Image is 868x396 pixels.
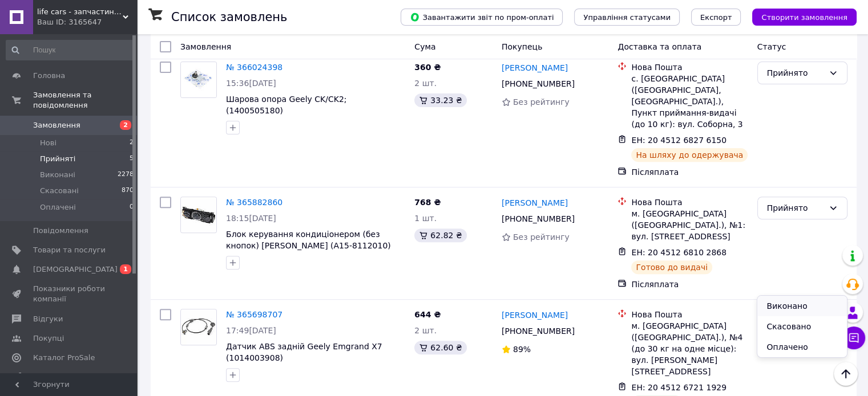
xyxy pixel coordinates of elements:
[752,9,857,26] button: Створити замовлення
[33,353,95,363] span: Каталог ProSale
[761,13,847,22] span: Створити замовлення
[40,186,79,196] span: Скасовані
[401,9,563,26] button: Завантажити звіт по пром-оплаті
[226,310,282,319] a: № 365698707
[414,214,437,223] span: 1 шт.
[757,337,846,357] li: Оплачено
[414,93,466,107] div: 33.23 ₴
[181,62,216,97] img: Фото товару
[33,264,118,275] span: [DEMOGRAPHIC_DATA]
[118,170,134,180] span: 2278
[502,42,542,51] span: Покупець
[181,309,216,345] img: Фото товару
[414,310,441,319] span: 644 ₴
[842,326,865,349] button: Чат з покупцем
[834,362,858,386] button: Наверх
[33,226,88,236] span: Повідомлення
[631,197,748,208] div: Нова Пошта
[181,197,216,232] img: Фото товару
[414,42,435,51] span: Cума
[631,73,748,130] div: с. [GEOGRAPHIC_DATA] ([GEOGRAPHIC_DATA], [GEOGRAPHIC_DATA].), Пункт приймання-видачі (до 10 кг): ...
[631,208,748,242] div: м. [GEOGRAPHIC_DATA] ([GEOGRAPHIC_DATA].), №1: вул. [STREET_ADDRESS]
[33,284,106,304] span: Показники роботи компанії
[513,97,570,107] span: Без рейтингу
[414,228,466,242] div: 62.82 ₴
[130,202,134,213] span: 0
[767,202,824,214] div: Прийнято
[226,198,282,207] a: № 365882860
[33,71,65,81] span: Головна
[6,40,135,60] input: Пошук
[410,12,554,22] span: Завантажити звіт по пром-оплаті
[631,279,748,290] div: Післяплата
[414,341,466,354] div: 62.60 ₴
[180,42,231,51] span: Замовлення
[226,63,282,72] a: № 366024398
[513,232,570,242] span: Без рейтингу
[180,197,217,233] a: Фото товару
[120,120,131,130] span: 2
[631,309,748,320] div: Нова Пошта
[700,13,732,22] span: Експорт
[33,333,64,344] span: Покупці
[741,12,857,21] a: Створити замовлення
[617,42,701,51] span: Доставка та оплата
[502,62,568,74] a: [PERSON_NAME]
[499,211,577,227] div: [PHONE_NUMBER]
[631,320,748,377] div: м. [GEOGRAPHIC_DATA] ([GEOGRAPHIC_DATA].), №4 (до 30 кг на одне місце): вул. [PERSON_NAME][STREET...
[502,309,568,321] a: [PERSON_NAME]
[33,120,80,130] span: Замовлення
[631,148,748,162] div: На шляху до одержувача
[226,95,346,115] a: Шарова опора Geely CK/CK2; (1400505180)
[631,260,712,274] div: Готово до видачі
[631,383,726,392] span: ЕН: 20 4512 6721 1929
[767,67,824,79] div: Прийнято
[757,296,846,316] li: Виконано
[414,198,441,207] span: 768 ₴
[414,326,437,335] span: 2 шт.
[499,76,577,92] div: [PHONE_NUMBER]
[226,230,391,250] a: Блок керування кондиціонером (без кнопок) [PERSON_NAME] (A15-8112010)
[40,202,76,213] span: Оплачені
[631,136,726,145] span: ЕН: 20 4512 6827 6150
[502,197,568,209] a: [PERSON_NAME]
[226,326,276,335] span: 17:49[DATE]
[574,9,680,26] button: Управління статусами
[414,63,441,72] span: 360 ₴
[414,79,437,88] span: 2 шт.
[180,309,217,345] a: Фото товару
[130,154,134,164] span: 5
[180,62,217,98] a: Фото товару
[33,245,106,255] span: Товари та послуги
[40,138,56,148] span: Нові
[757,316,846,337] li: Скасовано
[171,10,287,24] h1: Список замовлень
[37,7,123,17] span: life cars - запчастини до китайців
[40,154,75,164] span: Прийняті
[583,13,671,22] span: Управління статусами
[226,79,276,88] span: 15:36[DATE]
[33,314,63,324] span: Відгуки
[122,186,134,196] span: 870
[226,214,276,223] span: 18:15[DATE]
[130,138,134,148] span: 2
[37,17,137,27] div: Ваш ID: 3165647
[631,62,748,73] div: Нова Пошта
[499,323,577,339] div: [PHONE_NUMBER]
[120,264,131,274] span: 1
[33,90,137,111] span: Замовлення та повідомлення
[33,372,72,382] span: Аналітика
[40,170,75,180] span: Виконані
[513,345,531,354] span: 89%
[226,342,382,362] a: Датчик ABS задній Geely Emgrand X7 (1014003908)
[757,42,786,51] span: Статус
[631,166,748,178] div: Післяплата
[631,248,726,257] span: ЕН: 20 4512 6810 2868
[691,9,741,26] button: Експорт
